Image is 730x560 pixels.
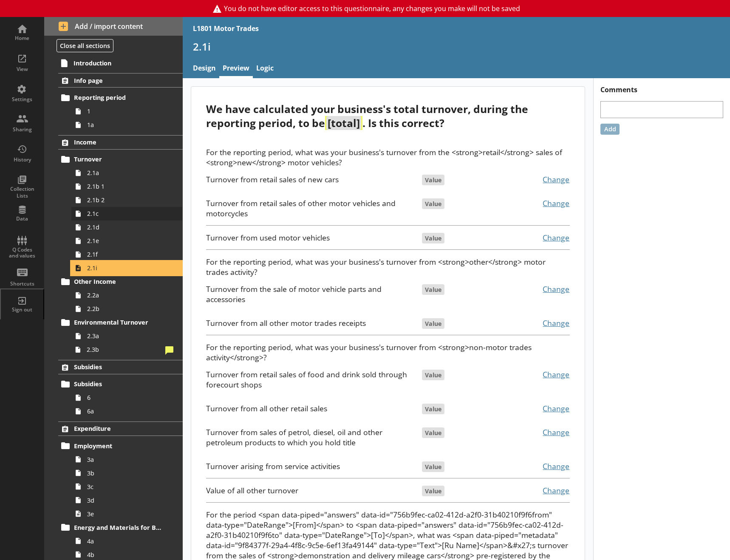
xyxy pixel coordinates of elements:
div: Value [422,233,444,243]
div: Collection Lists [7,186,37,199]
div: Change [513,198,570,208]
li: Turnover2.1a2.1b 12.1b 22.1c2.1d2.1e2.1f2.1i [62,153,183,275]
a: 3e [71,507,182,520]
a: Subsidies [58,360,182,374]
span: 3b [87,469,166,477]
div: Value [422,318,444,329]
div: Change [513,232,570,243]
a: Info page [58,73,182,88]
span: 2.1e [87,237,166,245]
a: 2.1d [71,221,182,234]
a: 3c [71,480,182,493]
div: For the reporting period, what was your business's turnover from the <strong>retail</strong> sale... [206,147,570,167]
span: Employment [74,442,162,450]
span: 2.2b [87,305,166,313]
div: L1801 Motor Trades [193,24,259,33]
div: Home [7,35,37,42]
div: Value of all other turnover [206,485,414,495]
span: Environmental Turnover [74,318,162,326]
div: Change [513,174,570,184]
a: 2.3a [71,329,182,343]
span: Reporting period [74,93,162,102]
span: 1 [87,107,166,115]
span: [total] [326,116,361,130]
a: 2.1a [71,166,182,180]
div: Change [513,284,570,294]
a: 1 [71,105,182,118]
div: Turnover from used motor vehicles [206,232,414,243]
li: Subsidies66a [62,377,183,418]
span: Income [74,138,162,146]
a: 2.1b 1 [71,180,182,193]
span: Subsidies [74,380,162,388]
span: 2.1c [87,209,166,218]
li: Info pageReporting period11a [44,73,183,131]
a: 6 [71,391,182,404]
h1: Comments [594,78,730,94]
div: For the reporting period, what was your business's turnover from <strong>other</strong> motor tra... [206,257,570,277]
div: Change [513,369,570,379]
span: 2.1a [87,169,166,177]
a: 2.2a [71,288,182,302]
li: IncomeTurnover2.1a2.1b 12.1b 22.1c2.1d2.1e2.1f2.1iOther Income2.2a2.2bEnvironmental Turnover2.3a2.3b [44,135,183,356]
a: 2.1e [71,234,182,248]
a: 3d [71,493,182,507]
div: We have calculated your business's total turnover, during the reporting period, to be . Is this c... [206,102,570,130]
h1: 2.1i [193,40,720,53]
div: Value [422,370,444,380]
div: Data [7,215,37,222]
div: Q Codes and values [7,247,37,259]
a: 2.1c [71,207,182,221]
li: Other Income2.2a2.2b [62,275,183,316]
span: 2.1f [87,250,166,258]
a: 2.2b [71,302,182,316]
span: 2.1b 2 [87,196,166,204]
a: 1a [71,118,182,132]
div: For the reporting period, what was your business's turnover from <strong>non-motor trades activit... [206,342,570,362]
a: 2.1b 2 [71,193,182,207]
a: Turnover [58,153,182,166]
span: 2.3a [87,332,166,340]
span: 2.1i [87,264,166,272]
a: Employment [58,439,182,453]
div: Value [422,461,444,472]
div: Change [513,403,570,413]
div: Turnover from the sale of motor vehicle parts and accessories [206,284,414,304]
div: Turnover arising from service activities [206,461,414,471]
a: Logic [253,60,277,78]
li: Environmental Turnover2.3a2.3b [62,316,183,356]
a: Subsidies [58,377,182,391]
span: Introduction [74,59,162,67]
a: 2.1f [71,248,182,261]
div: Change [513,427,570,437]
div: Turnover from retail sales of other motor vehicles and motorcycles [206,198,414,218]
span: 2.2a [87,291,166,299]
a: Reporting period [58,91,182,105]
span: 4a [87,537,166,545]
span: 4b [87,551,166,559]
div: History [7,156,37,163]
div: Change [513,485,570,495]
span: 3e [87,510,166,518]
div: Value [422,404,444,414]
a: Expenditure [58,421,182,436]
div: Sharing [7,126,37,133]
span: Info page [74,76,162,85]
div: Turnover from retail sales of new cars [206,174,414,184]
a: Other Income [58,275,182,288]
span: 6a [87,407,166,415]
span: 2.1b 1 [87,182,166,190]
div: Value [422,486,444,496]
span: 1a [87,121,166,129]
div: Turnover from retail sales of food and drink sold through forecourt shops [206,369,414,390]
div: Shortcuts [7,280,37,287]
span: 3a [87,455,166,464]
a: 3b [71,466,182,480]
li: Reporting period11a [62,91,183,132]
div: Settings [7,96,37,103]
a: Design [190,60,219,78]
a: Environmental Turnover [58,316,182,329]
div: Turnover from all other retail sales [206,403,414,413]
span: Other Income [74,277,162,286]
span: Add / import content [59,22,168,31]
